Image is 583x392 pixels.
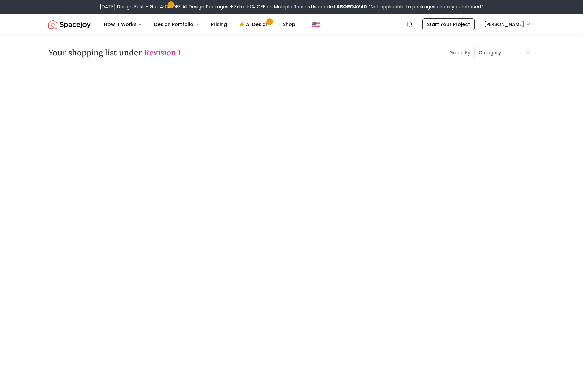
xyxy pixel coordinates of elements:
[234,18,276,31] a: AI Design
[449,49,471,56] p: Group By:
[99,18,147,31] button: How It Works
[334,3,367,10] b: LABORDAY40
[422,18,475,30] a: Start Your Project
[48,47,181,58] h3: Your shopping list under
[48,14,535,35] nav: Global
[277,18,301,31] a: Shop
[205,18,233,31] a: Pricing
[311,3,367,10] span: Use code:
[99,18,301,31] nav: Main
[144,47,181,58] span: Revision 1
[312,20,320,28] img: United States
[100,3,483,10] div: [DATE] Design Fest – Get 40% OFF All Design Packages + Extra 10% OFF on Multiple Rooms.
[367,3,483,10] span: *Not applicable to packages already purchased*
[149,18,204,31] button: Design Portfolio
[48,18,91,31] a: Spacejoy
[48,18,91,31] img: Spacejoy Logo
[480,18,535,30] button: [PERSON_NAME]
